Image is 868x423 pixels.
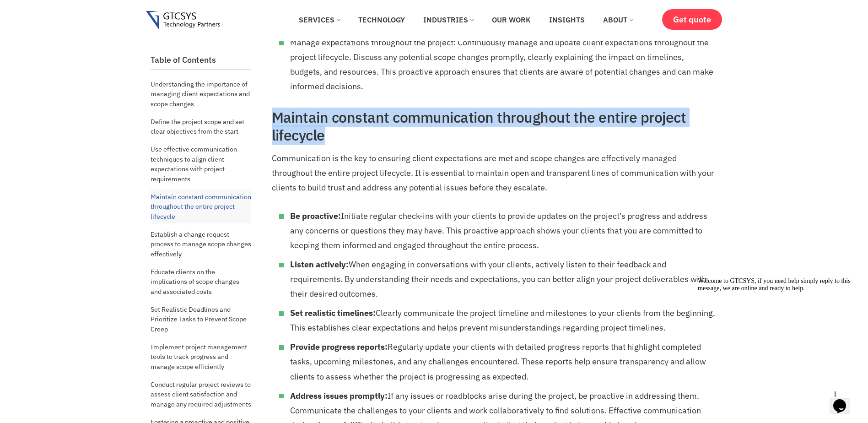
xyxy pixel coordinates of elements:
[151,77,251,111] a: Understanding the importance of managing client expectations and scope changes
[290,306,716,335] li: Clearly communicate the project timeline and milestones to your clients from the beginning. This ...
[290,390,388,401] strong: Address issues promptly:
[151,190,251,224] a: Maintain constant communication throughout the entire project lifecycle
[151,302,251,336] a: Set Realistic Deadlines and Prioritize Tasks to Prevent Scope Creep
[290,342,388,352] strong: Provide progress reports:
[4,4,168,18] div: Welcome to GTCSYS, if you need help simply reply to this message, we are online and ready to help.
[596,10,640,30] a: About
[151,265,251,299] a: Educate clients on the implications of scope changes and associated costs
[485,10,538,30] a: Our Work
[662,9,722,30] a: Get quote
[272,108,716,144] h2: Maintain constant communication throughout the entire project lifecycle
[351,10,412,30] a: Technology
[416,10,480,30] a: Industries
[4,4,156,18] span: Welcome to GTCSYS, if you need help simply reply to this message, we are online and ready to help.
[290,340,716,384] li: Regularly update your clients with detailed progress reports that highlight completed tasks, upco...
[151,142,251,186] a: Use effective communication techniques to align client expectations with project requirements
[542,10,592,30] a: Insights
[151,114,251,139] a: Define the project scope and set clear objectives from the start
[290,308,376,318] strong: Set realistic timelines:
[830,386,859,414] iframe: chat widget
[151,340,251,374] a: Implement project management tools to track progress and manage scope efficiently
[272,151,716,195] p: Communication is the key to ensuring client expectations are met and scope changes are effectivel...
[290,257,716,301] li: When engaging in conversations with your clients, actively listen to their feedback and requireme...
[151,55,251,65] h2: Table of Contents
[151,377,251,412] a: Conduct regular project reviews to assess client satisfaction and manage any required adjustments
[290,211,341,221] strong: Be proactive:
[694,274,859,382] iframe: chat widget
[673,15,711,24] span: Get quote
[290,209,716,253] li: Initiate regular check-ins with your clients to provide updates on the project’s progress and add...
[290,35,716,94] li: Manage expectations throughout the project: Continuously manage and update client expectations th...
[290,259,349,270] strong: Listen actively:
[292,10,347,30] a: Services
[151,227,251,261] a: Establish a change request process to manage scope changes effectively
[146,11,221,30] img: Gtcsys logo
